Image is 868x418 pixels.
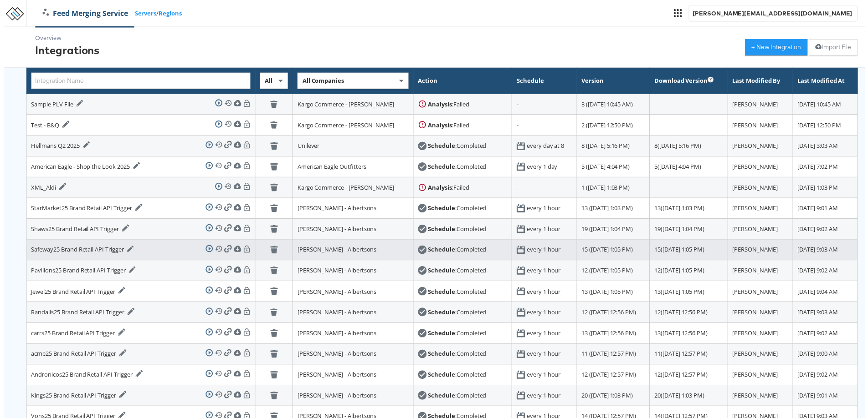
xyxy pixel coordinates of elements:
[528,332,562,340] div: every 1 hour
[292,95,413,116] td: Kargo Commerce - [PERSON_NAME]
[428,394,487,403] div: : Completed
[730,283,796,304] td: [PERSON_NAME]
[517,122,573,131] div: -
[656,311,725,319] div: 12 ( [DATE] 12:56 PM )
[28,331,123,340] div: carrs25 Brand Retail API Trigger
[796,283,861,304] td: [DATE] 9:04 AM
[428,311,487,319] div: : Completed
[578,367,651,388] td: 12 ([DATE] 12:57 PM)
[292,242,413,262] td: [PERSON_NAME] - Albertsons
[656,164,725,172] div: 5 ( [DATE] 4:04 PM )
[730,325,796,346] td: [PERSON_NAME]
[428,206,455,214] strong: Schedule
[730,262,796,283] td: [PERSON_NAME]
[28,289,123,298] div: Jewel25 Brand Retail API Trigger
[292,283,413,304] td: [PERSON_NAME] - Albertsons
[428,332,455,340] strong: Schedule
[730,69,796,95] th: Last Modified By
[301,77,343,86] span: All Companies
[796,95,861,116] td: [DATE] 10:45 AM
[428,247,455,256] strong: Schedule
[132,9,154,18] a: Servers
[292,304,413,325] td: [PERSON_NAME] - Albertsons
[656,373,725,382] div: 12 ( [DATE] 12:57 PM )
[528,206,562,214] div: every 1 hour
[578,388,651,409] td: 20 ([DATE] 1:03 PM)
[730,304,796,325] td: [PERSON_NAME]
[796,116,861,136] td: [DATE] 12:50 PM
[796,325,861,346] td: [DATE] 9:02 AM
[428,143,487,151] div: : Completed
[656,206,725,214] div: 13 ( [DATE] 1:03 PM )
[28,394,124,403] div: Kings25 Brand Retail API Trigger
[730,116,796,136] td: [PERSON_NAME]
[428,290,487,298] div: : Completed
[578,325,651,346] td: 13 ([DATE] 12:56 PM)
[730,178,796,199] td: [PERSON_NAME]
[578,304,651,325] td: 12 ([DATE] 12:56 PM)
[796,367,861,388] td: [DATE] 9:02 AM
[292,178,413,199] td: Kargo Commerce - [PERSON_NAME]
[428,268,455,277] strong: Schedule
[796,199,861,220] td: [DATE] 9:01 AM
[578,178,651,199] td: 1 ([DATE] 1:03 PM)
[578,116,651,136] td: 2 ([DATE] 12:50 PM)
[428,268,487,277] div: : Completed
[656,353,725,361] div: 11 ( [DATE] 12:57 PM )
[428,143,455,151] strong: Schedule
[812,40,861,56] button: Import File
[578,136,651,157] td: 8 ([DATE] 5:16 PM)
[32,8,180,19] div: /
[292,325,413,346] td: [PERSON_NAME] - Albertsons
[28,184,63,193] div: XML_Aldi
[730,157,796,178] td: [PERSON_NAME]
[428,311,455,319] strong: Schedule
[428,101,469,110] div: : Failed
[796,262,861,283] td: [DATE] 9:02 AM
[578,262,651,283] td: 12 ([DATE] 1:05 PM)
[428,164,487,172] div: : Completed
[428,164,455,172] strong: Schedule
[656,77,710,86] div: Download Version
[528,164,559,172] div: every 1 day
[528,311,562,319] div: every 1 hour
[292,199,413,220] td: [PERSON_NAME] - Albertsons
[32,8,132,19] a: Feed Merging Service
[796,136,861,157] td: [DATE] 3:03 AM
[428,101,452,109] strong: Analysis
[656,268,725,277] div: 12 ( [DATE] 1:05 PM )
[517,101,573,110] div: -
[292,388,413,409] td: [PERSON_NAME] - Albertsons
[428,185,469,193] div: : Failed
[695,9,857,18] div: [PERSON_NAME][EMAIL_ADDRESS][DOMAIN_NAME]
[796,346,861,367] td: [DATE] 9:00 AM
[730,95,796,116] td: [PERSON_NAME]
[656,227,725,235] div: 19 ( [DATE] 1:04 PM )
[730,136,796,157] td: [PERSON_NAME]
[528,290,562,298] div: every 1 hour
[656,394,725,403] div: 20 ( [DATE] 1:03 PM )
[28,142,87,151] div: Hellmans Q2 2025
[428,290,455,298] strong: Schedule
[28,247,132,257] div: Safeway25 Brand Retail API Trigger
[292,221,413,242] td: [PERSON_NAME] - Albertsons
[730,242,796,262] td: [PERSON_NAME]
[578,221,651,242] td: 19 ([DATE] 1:04 PM)
[578,242,651,262] td: 15 ([DATE] 1:05 PM)
[28,373,140,382] div: Andronicos25 Brand Retail API Trigger
[656,290,725,298] div: 13 ( [DATE] 1:05 PM )
[796,304,861,325] td: [DATE] 9:03 AM
[796,221,861,242] td: [DATE] 9:02 AM
[428,373,455,382] strong: Schedule
[28,310,132,319] div: Randalls25 Brand Retail API Trigger
[730,388,796,409] td: [PERSON_NAME]
[28,73,249,90] input: Integration Name
[292,116,413,136] td: Kargo Commerce - [PERSON_NAME]
[528,227,562,235] div: every 1 hour
[578,199,651,220] td: 13 ([DATE] 1:03 PM)
[656,247,725,256] div: 15 ( [DATE] 1:05 PM )
[32,34,97,43] div: Overview
[528,373,562,382] div: every 1 hour
[796,157,861,178] td: [DATE] 7:02 PM
[428,353,487,361] div: : Completed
